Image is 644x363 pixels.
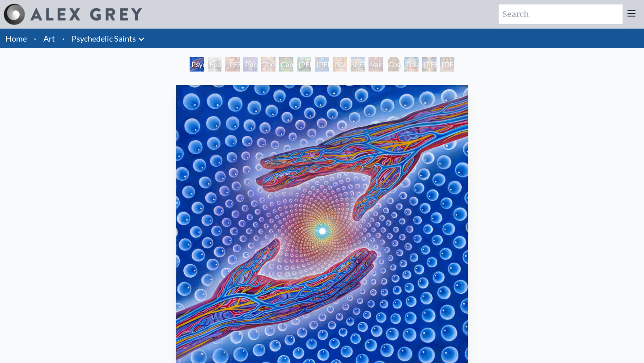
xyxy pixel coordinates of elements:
[404,57,419,72] div: Dalai Lama
[369,57,383,72] div: Vajra Guru
[315,57,329,72] div: [PERSON_NAME] & the New Eleusis
[279,57,293,72] div: Cannabacchus
[386,57,401,72] div: Cosmic [DEMOGRAPHIC_DATA]
[190,57,204,72] div: Psychedelic Healing
[422,57,436,72] div: [PERSON_NAME]
[333,57,347,72] div: St. [PERSON_NAME] & The LSD Revelation Revolution
[59,29,68,48] li: ·
[297,57,311,72] div: [PERSON_NAME][US_STATE] - Hemp Farmer
[243,57,258,72] div: Purple [DEMOGRAPHIC_DATA]
[351,57,365,72] div: [PERSON_NAME]
[43,32,55,45] a: Art
[261,57,275,72] div: The Shulgins and their Alchemical Angels
[30,29,40,48] li: ·
[499,4,623,24] input: Search
[5,34,27,43] a: Home
[440,57,454,72] div: [DEMOGRAPHIC_DATA]
[225,57,240,72] div: [PERSON_NAME] M.D., Cartographer of Consciousness
[72,32,136,45] a: Psychedelic Saints
[208,57,222,72] div: Beethoven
